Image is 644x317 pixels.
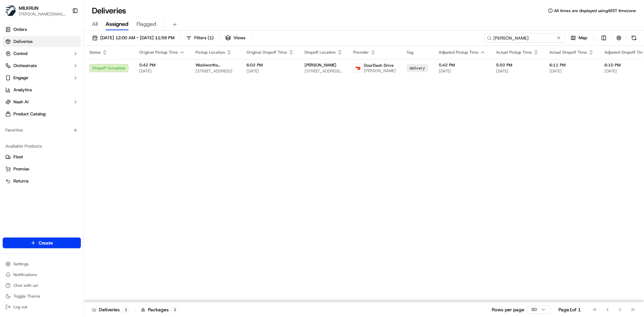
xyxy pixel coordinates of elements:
span: Status [89,50,101,55]
span: 5:42 PM [139,62,185,68]
button: Returns [3,176,81,187]
span: [DATE] [247,68,294,74]
span: Nash AI [13,99,29,105]
span: [DATE] 12:00 AM - [DATE] 11:59 PM [100,35,174,41]
span: 5:42 PM [439,62,485,68]
button: [DATE] 12:00 AM - [DATE] 11:59 PM [89,33,177,43]
span: Dropoff Location [305,50,336,55]
span: Actual Dropoff Time [549,50,587,55]
a: Orders [3,24,81,35]
span: Product Catalog [13,111,46,117]
span: Create [39,240,53,246]
span: Control [13,51,28,57]
div: Deliveries [92,306,130,313]
span: Map [579,35,587,41]
span: 5:50 PM [496,62,539,68]
button: Fleet [3,152,81,162]
img: MILKRUN [5,5,16,16]
span: [PERSON_NAME] [305,62,336,68]
span: Analytics [13,87,32,93]
span: [DATE] [549,68,594,74]
span: Flagged [137,20,156,28]
button: Map [568,33,590,43]
span: [DATE] [439,68,485,74]
div: 1 [171,307,179,313]
input: Type to search [484,33,565,43]
a: Promise [5,166,78,172]
button: Promise [3,164,81,174]
a: Returns [5,178,78,184]
span: Orders [13,27,27,33]
button: Log out [3,302,81,312]
span: Settings [13,261,29,267]
span: Orchestrate [13,63,37,69]
span: Chat with us! [13,283,38,288]
button: Create [3,237,81,248]
span: All times are displayed using AEST timezone [554,8,636,13]
span: [DATE] [496,68,539,74]
span: Pickup Location [196,50,225,55]
a: Fleet [5,154,78,160]
span: [PERSON_NAME] [364,68,396,73]
button: Toggle Theme [3,292,81,301]
span: [STREET_ADDRESS] [196,68,236,74]
span: Toggle Theme [13,294,40,299]
span: All [92,20,98,28]
button: Notifications [3,270,81,279]
span: Fleet [13,154,23,160]
div: Page 1 of 1 [558,306,581,313]
div: Favorites [3,125,81,136]
span: 6:11 PM [549,62,594,68]
span: Original Dropoff Time [247,50,287,55]
p: Rows per page [492,306,524,313]
span: Actual Pickup Time [496,50,532,55]
button: Views [222,33,248,43]
span: Assigned [106,20,128,28]
button: Control [3,48,81,59]
button: Filters(1) [183,33,217,43]
span: Views [233,35,245,41]
div: Available Products [3,141,81,152]
button: Orchestrate [3,60,81,71]
span: Engage [13,75,28,81]
button: Refresh [629,33,639,43]
div: 1 [122,307,130,313]
div: Packages [141,306,179,313]
button: Chat with us! [3,281,81,290]
span: ( 1 ) [208,35,214,41]
span: 6:02 PM [247,62,294,68]
span: [DATE] [139,68,185,74]
span: Filters [194,35,214,41]
span: Deliveries [13,39,33,45]
a: Deliveries [3,36,81,47]
span: DoorDash Drive [364,63,394,68]
button: MILKRUNMILKRUN[PERSON_NAME][EMAIL_ADDRESS][DOMAIN_NAME] [3,3,69,19]
span: Adjusted Pickup Time [439,50,479,55]
span: Woolworths Supermarket [GEOGRAPHIC_DATA] - [GEOGRAPHIC_DATA] [196,62,236,68]
button: Settings [3,259,81,269]
span: Log out [13,304,27,310]
span: Returns [13,178,29,184]
span: Original Pickup Time [139,50,178,55]
span: delivery [410,65,425,71]
h1: Deliveries [92,5,126,16]
span: Notifications [13,272,37,277]
span: [STREET_ADDRESS][PERSON_NAME] [305,68,342,74]
button: [PERSON_NAME][EMAIL_ADDRESS][DOMAIN_NAME] [19,11,67,17]
button: Engage [3,72,81,83]
span: Provider [353,50,369,55]
span: Tag [407,50,413,55]
img: doordash_logo_v2.png [354,64,362,72]
a: Analytics [3,85,81,95]
button: Nash AI [3,97,81,107]
a: Product Catalog [3,109,81,119]
span: Promise [13,166,29,172]
button: MILKRUN [19,5,39,11]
